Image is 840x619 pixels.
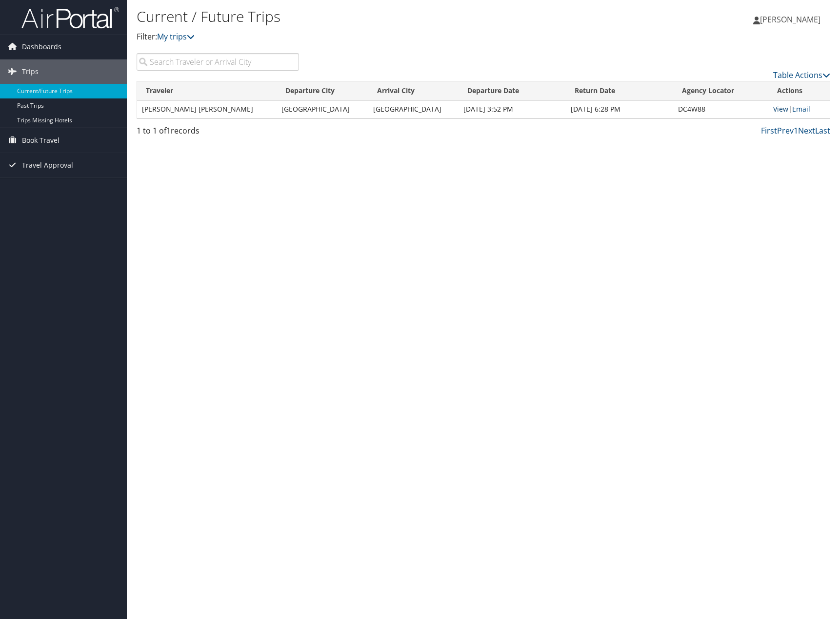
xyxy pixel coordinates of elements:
a: First [761,125,777,136]
h1: Current / Future Trips [137,6,599,27]
a: Next [798,125,815,136]
div: 1 to 1 of records [137,125,299,141]
td: [PERSON_NAME] [PERSON_NAME] [137,100,277,118]
input: Search Traveler or Arrival City [137,53,299,71]
a: [PERSON_NAME] [753,5,830,34]
th: Departure Date: activate to sort column descending [459,81,566,100]
th: Agency Locator: activate to sort column ascending [673,81,768,100]
th: Actions [768,81,830,100]
span: [PERSON_NAME] [760,14,820,25]
td: [GEOGRAPHIC_DATA] [368,100,459,118]
a: Email [792,104,810,114]
span: Trips [22,59,39,84]
th: Return Date: activate to sort column ascending [566,81,673,100]
span: Book Travel [22,128,60,153]
span: Travel Approval [22,153,73,177]
span: 1 [166,125,171,136]
a: Last [815,125,830,136]
td: DC4W88 [673,100,768,118]
th: Departure City: activate to sort column ascending [277,81,368,100]
td: [DATE] 6:28 PM [566,100,673,118]
td: | [768,100,830,118]
span: Dashboards [22,35,61,59]
td: [GEOGRAPHIC_DATA] [277,100,368,118]
p: Filter: [137,31,599,43]
img: airportal-logo.png [21,6,119,29]
th: Arrival City: activate to sort column ascending [368,81,459,100]
th: Traveler: activate to sort column ascending [137,81,277,100]
a: View [773,104,788,114]
td: [DATE] 3:52 PM [459,100,566,118]
a: My trips [157,31,195,42]
a: Table Actions [773,70,830,80]
a: Prev [777,125,794,136]
a: 1 [794,125,798,136]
